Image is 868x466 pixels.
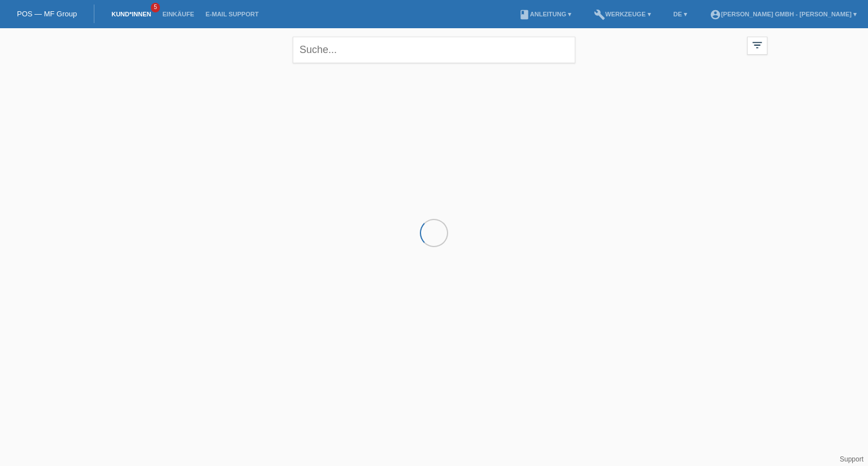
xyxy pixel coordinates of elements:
[151,3,160,12] span: 5
[200,11,264,17] a: E-Mail Support
[157,11,199,17] a: Einkäufe
[704,11,862,17] a: account_circle[PERSON_NAME] GmbH - [PERSON_NAME] ▾
[106,11,157,17] a: Kund*innen
[751,39,763,51] i: filter_list
[710,9,721,20] i: account_circle
[594,9,605,20] i: build
[513,11,577,17] a: bookAnleitung ▾
[293,37,575,63] input: Suche...
[588,11,657,17] a: buildWerkzeuge ▾
[668,11,693,17] a: DE ▾
[519,9,530,20] i: book
[840,455,863,463] a: Support
[17,10,77,18] a: POS — MF Group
